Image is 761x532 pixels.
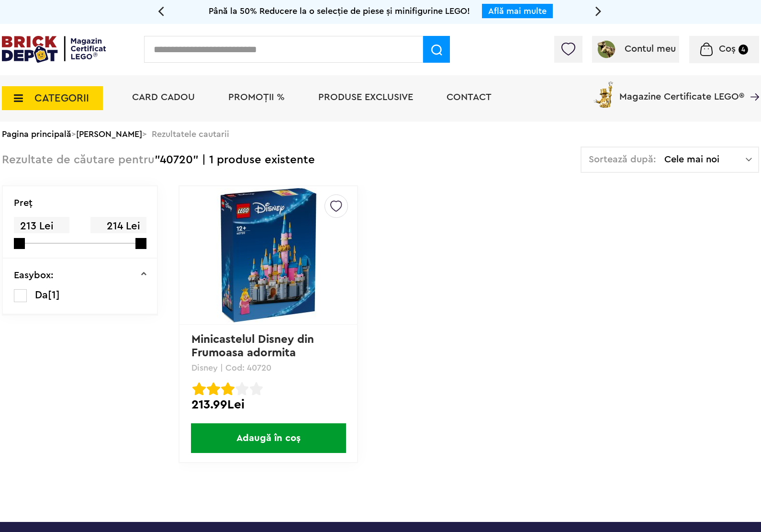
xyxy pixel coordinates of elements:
span: Coș [719,44,736,54]
span: 214 Lei [90,217,146,236]
img: Minicastelul Disney din Frumoasa adormita [201,188,336,322]
a: [PERSON_NAME] [76,130,142,138]
span: [1] [48,290,60,300]
a: Adaugă în coș [179,423,357,453]
p: Disney | Cod: 40720 [191,363,345,372]
img: Evaluare cu stele [250,382,263,396]
div: > > Rezultatele cautarii [2,122,759,147]
img: Evaluare cu stele [207,382,220,396]
a: Minicastelul Disney din Frumoasa adormita [191,334,317,359]
p: Preţ [14,198,33,208]
a: Află mai multe [488,7,547,15]
a: Magazine Certificate LEGO® [744,79,759,89]
span: Sortează după: [589,155,656,164]
span: Rezultate de căutare pentru [2,154,155,166]
a: Contact [447,92,492,102]
span: Da [35,290,48,300]
a: Card Cadou [132,92,195,102]
span: Adaugă în coș [191,423,346,453]
span: Până la 50% Reducere la o selecție de piese și minifigurine LEGO! [209,7,470,15]
span: Magazine Certificate LEGO® [619,79,744,102]
small: 4 [739,45,748,55]
div: "40720" | 1 produse existente [2,147,315,174]
a: Produse exclusive [318,92,413,102]
a: PROMOȚII % [228,92,285,102]
div: 213.99Lei [191,398,345,411]
img: Evaluare cu stele [235,382,249,396]
img: Evaluare cu stele [221,382,235,396]
a: Contul meu [596,44,676,54]
img: Evaluare cu stele [192,382,206,396]
a: Pagina principală [2,130,71,138]
span: 213 Lei [14,217,69,236]
p: Easybox: [14,271,54,280]
span: Contul meu [625,44,676,54]
span: CATEGORII [34,93,89,103]
span: Cele mai noi [664,155,746,164]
